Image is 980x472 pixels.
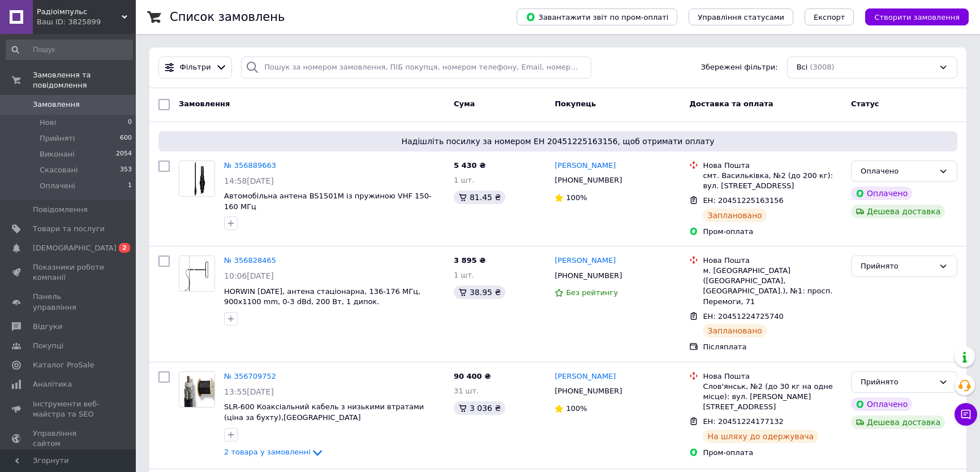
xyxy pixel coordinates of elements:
span: Прийняті [40,133,75,144]
span: 31 шт. [454,387,479,395]
span: 2054 [116,149,132,159]
span: 1 шт. [454,271,474,279]
a: № 356709752 [224,372,276,380]
a: № 356889663 [224,161,276,170]
span: Фільтри [180,62,211,73]
span: 13:55[DATE] [224,387,274,396]
a: Фото товару [179,161,215,197]
span: 353 [120,165,132,175]
span: Замовлення [179,99,230,108]
span: ЕН: 20451224177132 [703,417,783,426]
span: [DEMOGRAPHIC_DATA] [33,243,117,253]
a: [PERSON_NAME] [555,256,616,266]
span: ЕН: 20451225163156 [703,196,783,205]
span: Повідомлення [33,205,88,215]
span: Замовлення та повідомлення [33,70,136,90]
span: 14:58[DATE] [224,176,274,185]
input: Пошук за номером замовлення, ПІБ покупця, номером телефону, Email, номером накладної [241,57,591,79]
h1: Список замовлень [170,10,285,24]
span: 0 [128,118,132,128]
div: Ваш ID: 3825899 [37,17,136,27]
a: [PERSON_NAME] [555,161,616,171]
span: ЕН: 20451224725740 [703,312,783,321]
div: Пром-оплата [703,227,842,237]
div: Оплачено [851,187,912,200]
a: 2 товара у замовленні [224,448,324,456]
span: Управління статусами [698,13,784,21]
div: 38.95 ₴ [454,285,505,299]
span: Аналітика [33,379,72,389]
input: Пошук [6,40,133,60]
div: 3 036 ₴ [454,401,505,415]
span: Нові [40,118,56,128]
a: HORWIN [DATE], антена стаціонарна, 136-176 МГц, 900х1100 mm, 0-3 dBd, 200 Вт, 1 дипок. [224,287,420,306]
a: № 356828465 [224,256,276,265]
span: 2 [119,243,130,253]
span: Товари та послуги [33,224,105,234]
span: 1 шт. [454,176,474,184]
span: Панель управління [33,292,105,312]
span: Створити замовлення [874,13,960,21]
span: 1 [128,181,132,191]
div: Дешева доставка [851,205,945,218]
div: Прийнято [861,376,934,388]
a: Створити замовлення [854,12,969,21]
span: 100% [566,193,587,202]
button: Управління статусами [689,8,793,25]
div: Нова Пошта [703,371,842,382]
span: Всі [797,62,808,73]
div: [PHONE_NUMBER] [552,173,624,188]
div: Заплановано [703,324,767,337]
div: Нова Пошта [703,256,842,266]
button: Експорт [805,8,854,25]
span: Замовлення [33,99,80,110]
span: 5 430 ₴ [454,161,485,170]
img: Фото товару [179,161,214,196]
div: Післяплата [703,342,842,352]
span: Виконані [40,149,75,159]
span: Збережені фільтри: [701,62,778,73]
div: Заплановано [703,209,767,222]
a: Фото товару [179,256,215,292]
div: Прийнято [861,261,934,272]
span: Відгуки [33,322,62,332]
span: 90 400 ₴ [454,372,491,380]
span: Оплачені [40,181,75,191]
div: 81.45 ₴ [454,190,505,204]
div: Пром-оплата [703,448,842,458]
span: (3008) [810,63,834,71]
span: Статус [851,99,879,108]
span: 100% [566,404,587,413]
span: Каталог ProSale [33,360,94,370]
div: Слов'янськ, №2 (до 30 кг на одне місце): вул. [PERSON_NAME][STREET_ADDRESS] [703,382,842,413]
span: 600 [120,133,132,144]
button: Чат з покупцем [955,403,977,426]
span: Показники роботи компанії [33,262,105,283]
span: 10:06[DATE] [224,271,274,280]
span: 2 товара у замовленні [224,448,311,456]
span: Завантажити звіт по пром-оплаті [526,12,668,22]
div: Оплачено [861,166,934,177]
a: Фото товару [179,371,215,408]
div: Оплачено [851,397,912,411]
span: Управління сайтом [33,428,105,449]
span: Інструменти веб-майстра та SEO [33,399,105,419]
span: Надішліть посилку за номером ЕН 20451225163156, щоб отримати оплату [163,136,953,147]
span: Скасовані [40,165,78,175]
button: Створити замовлення [865,8,969,25]
a: SLR-600 Коаксіальний кабель з низькими втратами (ціна за бухту),[GEOGRAPHIC_DATA] [224,402,424,422]
div: Нова Пошта [703,161,842,171]
div: смт. Васильківка, №2 (до 200 кг): вул. [STREET_ADDRESS] [703,171,842,191]
div: м. [GEOGRAPHIC_DATA] ([GEOGRAPHIC_DATA], [GEOGRAPHIC_DATA].), №1: просп. Перемоги, 71 [703,266,842,307]
a: [PERSON_NAME] [555,371,616,382]
a: Автомобільна антена BS1501M із пружиною VHF 150-160 МГц [224,192,432,211]
span: Доставка та оплата [689,99,773,108]
span: 3 895 ₴ [454,256,485,265]
span: Без рейтингу [566,288,618,297]
span: Радіоімпульс [37,7,122,17]
button: Завантажити звіт по пром-оплаті [517,8,677,25]
img: Фото товару [179,372,214,407]
img: Фото товару [184,256,209,291]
